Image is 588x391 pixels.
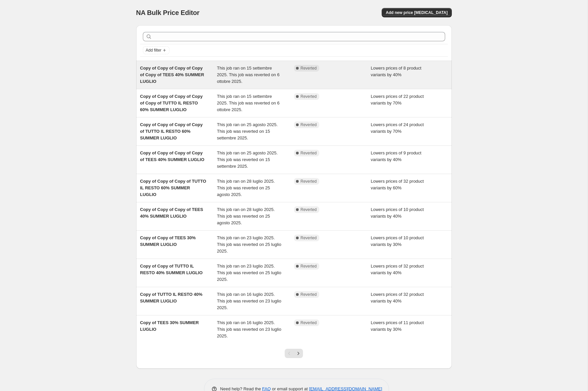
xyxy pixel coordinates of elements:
[301,150,317,156] span: Reverted
[140,292,203,303] span: Copy of TUTTO IL RESTO 40% SUMMER LUGLIO
[140,150,205,162] span: Copy of Copy of Copy of Copy of TEES 40% SUMMER LUGLIO
[301,320,317,325] span: Reverted
[371,66,421,77] span: Lowers prices of 8 product variants by 40%
[143,46,169,54] button: Add filter
[371,264,424,275] span: Lowers prices of 32 product variants by 40%
[217,66,279,84] span: This job ran on 15 settembre 2025. This job was reverted on 6 ottobre 2025.
[217,320,281,338] span: This job ran on 16 luglio 2025. This job was reverted on 23 luglio 2025.
[140,264,203,275] span: Copy of Copy of TUTTO IL RESTO 40% SUMMER LUGLIO
[382,8,451,17] button: Add new price [MEDICAL_DATA]
[301,292,317,297] span: Reverted
[285,349,303,358] nav: Pagination
[371,320,424,332] span: Lowers prices of 11 product variants by 30%
[217,235,281,254] span: This job ran on 23 luglio 2025. This job was reverted on 25 luglio 2025.
[140,122,203,140] span: Copy of Copy of Copy of Copy of TUTTO IL RESTO 60% SUMMER LUGLIO
[217,207,275,225] span: This job ran on 28 luglio 2025. This job was reverted on 25 agosto 2025.
[217,292,281,310] span: This job ran on 16 luglio 2025. This job was reverted on 23 luglio 2025.
[140,207,203,219] span: Copy of Copy of Copy of TEES 40% SUMMER LUGLIO
[136,9,200,16] span: NA Bulk Price Editor
[301,235,317,241] span: Reverted
[301,94,317,99] span: Reverted
[371,179,424,190] span: Lowers prices of 32 product variants by 60%
[371,207,424,219] span: Lowers prices of 10 product variants by 40%
[301,66,317,71] span: Reverted
[140,320,199,332] span: Copy of TEES 30% SUMMER LUGLIO
[146,48,161,53] span: Add filter
[217,264,281,282] span: This job ran on 23 luglio 2025. This job was reverted on 25 luglio 2025.
[301,264,317,269] span: Reverted
[371,150,421,162] span: Lowers prices of 9 product variants by 40%
[217,179,275,197] span: This job ran on 28 luglio 2025. This job was reverted on 25 agosto 2025.
[301,207,317,212] span: Reverted
[371,94,424,105] span: Lowers prices of 22 product variants by 70%
[371,122,424,134] span: Lowers prices of 24 product variants by 70%
[140,94,203,112] span: Copy of Copy of Copy of Copy of Copy of TUTTO IL RESTO 60% SUMMER LUGLIO
[140,179,206,197] span: Copy of Copy of Copy of TUTTO IL RESTO 60% SUMMER LUGLIO
[140,66,204,84] span: Copy of Copy of Copy of Copy of Copy of TEES 40% SUMMER LUGLIO
[386,10,447,15] span: Add new price [MEDICAL_DATA]
[371,292,424,303] span: Lowers prices of 32 product variants by 40%
[217,150,278,169] span: This job ran on 25 agosto 2025. This job was reverted on 15 settembre 2025.
[301,122,317,127] span: Reverted
[301,179,317,184] span: Reverted
[217,122,278,140] span: This job ran on 25 agosto 2025. This job was reverted on 15 settembre 2025.
[217,94,279,112] span: This job ran on 15 settembre 2025. This job was reverted on 6 ottobre 2025.
[294,349,303,358] button: Next
[371,235,424,247] span: Lowers prices of 10 product variants by 30%
[140,235,196,247] span: Copy of Copy of TEES 30% SUMMER LUGLIO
